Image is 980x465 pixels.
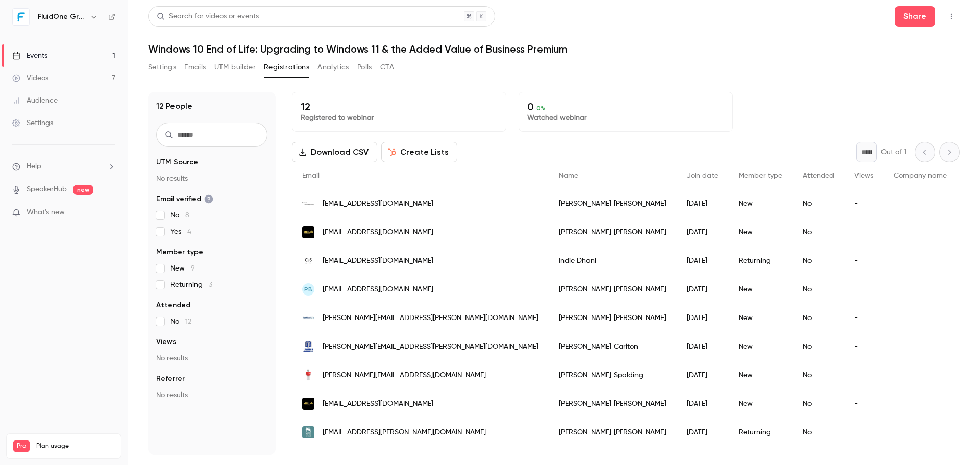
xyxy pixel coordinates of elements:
[728,247,793,275] div: Returning
[170,263,195,274] span: New
[301,113,498,123] p: Registered to webinar
[302,426,314,438] img: wattsgallery.org.uk
[380,59,394,76] button: CTA
[676,218,728,247] div: [DATE]
[323,227,433,238] span: [EMAIL_ADDRESS][DOMAIN_NAME]
[187,228,191,235] span: 4
[549,304,676,332] div: [PERSON_NAME] [PERSON_NAME]
[844,275,884,304] div: -
[844,361,884,389] div: -
[13,9,29,25] img: FluidOne Group
[36,442,115,450] span: Plan usage
[527,101,724,113] p: 0
[894,172,947,179] span: Company name
[156,247,203,257] span: Member type
[170,210,189,221] span: No
[844,247,884,275] div: -
[302,398,314,410] img: attitudeiseverything.org.uk
[12,73,48,83] div: Videos
[302,369,314,381] img: ignitebusinessresults.co.uk
[793,247,844,275] div: No
[676,275,728,304] div: [DATE]
[549,189,676,218] div: [PERSON_NAME] [PERSON_NAME]
[549,418,676,447] div: [PERSON_NAME] [PERSON_NAME]
[209,281,212,288] span: 3
[170,227,191,237] span: Yes
[12,95,58,106] div: Audience
[728,418,793,447] div: Returning
[27,207,65,218] span: What's new
[844,189,884,218] div: -
[12,161,115,172] li: help-dropdown-opener
[527,113,724,123] p: Watched webinar
[844,418,884,447] div: -
[728,189,793,218] div: New
[157,11,259,22] div: Search for videos or events
[881,147,906,157] p: Out of 1
[323,199,433,209] span: [EMAIL_ADDRESS][DOMAIN_NAME]
[156,157,198,167] span: UTM Source
[103,208,115,217] iframe: Noticeable Trigger
[156,157,267,400] section: facet-groups
[292,142,377,162] button: Download CSV
[323,313,538,324] span: [PERSON_NAME][EMAIL_ADDRESS][PERSON_NAME][DOMAIN_NAME]
[793,189,844,218] div: No
[304,285,312,294] span: PB
[323,284,433,295] span: [EMAIL_ADDRESS][DOMAIN_NAME]
[302,312,314,324] img: truckeast.co.uk
[27,184,67,195] a: SpeakerHub
[793,418,844,447] div: No
[549,389,676,418] div: [PERSON_NAME] [PERSON_NAME]
[156,194,213,204] span: Email verified
[357,59,372,76] button: Polls
[13,440,30,452] span: Pro
[170,280,212,290] span: Returning
[549,218,676,247] div: [PERSON_NAME] [PERSON_NAME]
[323,370,486,381] span: [PERSON_NAME][EMAIL_ADDRESS][DOMAIN_NAME]
[27,161,41,172] span: Help
[676,247,728,275] div: [DATE]
[12,51,47,61] div: Events
[156,337,176,347] span: Views
[793,389,844,418] div: No
[184,59,206,76] button: Emails
[536,105,546,112] span: 0 %
[739,172,782,179] span: Member type
[844,304,884,332] div: -
[381,142,457,162] button: Create Lists
[676,361,728,389] div: [DATE]
[728,332,793,361] div: New
[803,172,834,179] span: Attended
[185,212,189,219] span: 8
[323,256,433,266] span: [EMAIL_ADDRESS][DOMAIN_NAME]
[895,6,935,27] button: Share
[302,172,320,179] span: Email
[302,226,314,238] img: attitudeiseverything.org.uk
[73,185,93,195] span: new
[549,361,676,389] div: [PERSON_NAME] Spalding
[156,174,267,184] p: No results
[728,361,793,389] div: New
[214,59,256,76] button: UTM builder
[156,390,267,400] p: No results
[185,318,191,325] span: 12
[793,304,844,332] div: No
[549,332,676,361] div: [PERSON_NAME] Carlton
[170,316,191,327] span: No
[156,353,267,363] p: No results
[844,218,884,247] div: -
[323,399,433,409] span: [EMAIL_ADDRESS][DOMAIN_NAME]
[728,304,793,332] div: New
[549,247,676,275] div: Indie Dhani
[728,218,793,247] div: New
[301,101,498,113] p: 12
[844,389,884,418] div: -
[264,59,309,76] button: Registrations
[676,332,728,361] div: [DATE]
[854,172,873,179] span: Views
[728,389,793,418] div: New
[156,300,190,310] span: Attended
[323,427,486,438] span: [EMAIL_ADDRESS][PERSON_NAME][DOMAIN_NAME]
[676,418,728,447] div: [DATE]
[728,275,793,304] div: New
